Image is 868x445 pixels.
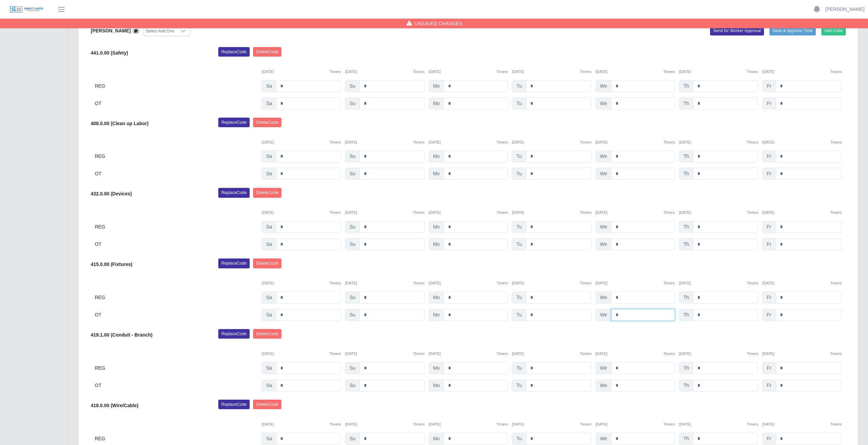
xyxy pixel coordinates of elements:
[825,6,865,13] a: [PERSON_NAME]
[345,421,425,427] div: [DATE]
[512,139,591,145] div: [DATE]
[429,139,508,145] div: [DATE]
[95,433,258,445] div: REG
[144,26,176,36] div: Select Add Ons
[830,280,842,286] button: Timers
[595,292,612,303] span: We
[580,421,591,427] button: Timers
[512,210,591,216] div: [DATE]
[679,150,693,162] span: Th
[429,210,508,216] div: [DATE]
[345,98,360,109] span: Su
[262,380,276,391] span: Sa
[830,139,842,145] button: Timers
[762,433,776,445] span: Fr
[413,210,425,216] button: Timers
[679,238,693,250] span: Th
[253,47,281,57] button: DeleteCode
[762,421,842,427] div: [DATE]
[762,351,842,357] div: [DATE]
[679,168,693,180] span: Th
[497,280,508,286] button: Timers
[10,6,44,13] img: SLM Logo
[512,221,526,233] span: Tu
[429,168,444,180] span: Mo
[595,238,612,250] span: We
[253,329,281,339] button: DeleteCode
[345,69,425,75] div: [DATE]
[679,351,759,357] div: [DATE]
[429,309,444,321] span: Mo
[595,210,675,216] div: [DATE]
[91,403,138,408] b: 418.0.00 (Wire/Cable)
[262,98,276,109] span: Sa
[262,69,341,75] div: [DATE]
[663,69,675,75] button: Timers
[218,400,250,409] button: ReplaceCode
[512,433,526,445] span: Tu
[91,332,152,338] b: 419.1.00 (Conduit - Branch)
[429,421,508,427] div: [DATE]
[595,139,675,145] div: [DATE]
[512,98,526,109] span: Tu
[595,221,612,233] span: We
[218,329,250,339] button: ReplaceCode
[663,139,675,145] button: Timers
[762,380,776,391] span: Fr
[253,118,281,127] button: DeleteCode
[415,20,462,27] span: Unsaved Changes
[345,221,360,233] span: Su
[580,280,591,286] button: Timers
[663,280,675,286] button: Timers
[262,238,276,250] span: Sa
[413,421,425,427] button: Timers
[679,210,759,216] div: [DATE]
[329,280,341,286] button: Timers
[95,150,258,162] div: REG
[679,433,693,445] span: Th
[345,168,360,180] span: Su
[747,421,759,427] button: Timers
[830,69,842,75] button: Timers
[663,421,675,427] button: Timers
[762,139,842,145] div: [DATE]
[262,210,341,216] div: [DATE]
[679,139,759,145] div: [DATE]
[595,362,612,374] span: We
[679,380,693,391] span: Th
[345,292,360,303] span: Su
[679,98,693,109] span: Th
[262,362,276,374] span: Sa
[345,309,360,321] span: Su
[429,238,444,250] span: Mo
[429,280,508,286] div: [DATE]
[91,50,128,56] b: 441.0.00 (Safety)
[747,69,759,75] button: Timers
[512,292,526,303] span: Tu
[497,351,508,357] button: Timers
[429,69,508,75] div: [DATE]
[218,188,250,197] button: ReplaceCode
[218,47,250,57] button: ReplaceCode
[595,421,675,427] div: [DATE]
[679,221,693,233] span: Th
[769,26,816,35] button: Save & Approve Time
[762,210,842,216] div: [DATE]
[345,380,360,391] span: Su
[345,433,360,445] span: Su
[429,351,508,357] div: [DATE]
[429,221,444,233] span: Mo
[429,433,444,445] span: Mo
[512,380,526,391] span: Tu
[762,309,776,321] span: Fr
[762,98,776,109] span: Fr
[762,221,776,233] span: Fr
[595,380,612,391] span: We
[512,150,526,162] span: Tu
[262,150,276,162] span: Sa
[821,26,846,35] button: Add Code
[95,80,258,92] div: REG
[262,433,276,445] span: Sa
[747,210,759,216] button: Timers
[218,258,250,268] button: ReplaceCode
